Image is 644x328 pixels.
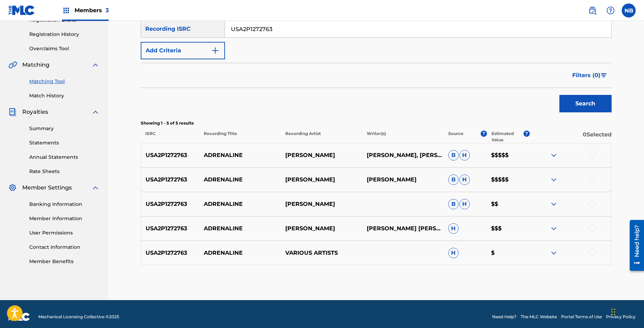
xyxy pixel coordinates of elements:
div: Help [604,3,618,17]
a: User Permissions [29,229,100,237]
a: Member Information [29,215,100,222]
div: Drag [611,301,615,322]
p: $$$$$ [487,151,530,159]
span: H [459,150,470,161]
span: H [448,223,459,234]
a: Annual Statements [29,154,100,161]
img: Royalties [8,108,17,116]
p: Estimated Value [491,131,523,143]
a: Match History [29,92,100,99]
p: [PERSON_NAME] [281,200,362,208]
p: [PERSON_NAME] [281,176,362,184]
p: ADRENALINE [199,176,281,184]
a: Public Search [585,3,599,17]
p: Source [448,131,464,143]
img: expand [550,249,558,257]
span: Mechanical Licensing Collective © 2025 [38,314,119,320]
span: ? [481,131,487,137]
img: help [606,6,615,15]
button: Filters (0) [568,67,612,84]
p: [PERSON_NAME] [281,224,362,233]
p: Recording Artist [281,131,362,143]
p: Writer(s) [362,131,444,143]
p: USA2P1272763 [141,151,200,159]
img: expand [91,61,100,69]
p: ADRENALINE [199,249,281,257]
a: Registration History [29,31,100,38]
p: USA2P1272763 [141,224,200,233]
p: ISRC [141,131,199,143]
span: 3 [106,7,109,14]
img: MLC Logo [8,5,35,15]
span: Matching [22,61,49,69]
span: B [448,150,459,161]
img: expand [550,224,558,233]
span: Member Settings [22,184,72,192]
a: Overclaims Tool [29,45,100,52]
img: 9d2ae6d4665cec9f34b9.svg [211,46,219,55]
img: filter [601,73,607,77]
p: $ [487,249,530,257]
p: ADRENALINE [199,224,281,233]
p: [PERSON_NAME] [281,151,362,159]
a: Banking Information [29,201,100,208]
iframe: Chat Widget [609,295,644,328]
p: VARIOUS ARTISTS [281,249,362,257]
p: ADRENALINE [199,151,281,159]
a: Need Help? [492,314,517,320]
span: B [448,174,459,185]
iframe: Resource Center [624,217,644,274]
p: $$$ [487,224,530,233]
p: Showing 1 - 5 of 5 results [141,120,612,126]
span: Members [75,6,109,14]
span: Filters ( 0 ) [572,71,600,80]
span: H [459,174,470,185]
p: [PERSON_NAME] [362,176,444,184]
p: $$ [487,200,530,208]
img: expand [550,200,558,208]
p: $$$$$ [487,176,530,184]
p: [PERSON_NAME], [PERSON_NAME] [362,151,444,159]
p: USA2P1272763 [141,200,200,208]
img: Member Settings [8,184,17,192]
img: expand [91,108,100,116]
a: Portal Terms of Use [561,314,602,320]
a: Statements [29,139,100,147]
img: Top Rightsholders [62,6,70,15]
a: Contact Information [29,244,100,251]
p: 0 Selected [530,131,611,143]
a: Member Benefits [29,258,100,265]
button: Search [559,95,612,112]
p: USA2P1272763 [141,249,200,257]
span: Royalties [22,108,48,116]
a: Privacy Policy [606,314,636,320]
a: Matching Tool [29,78,100,85]
span: ? [523,131,530,137]
a: The MLC Website [521,314,557,320]
button: Add Criteria [141,42,225,59]
span: H [459,199,470,209]
p: [PERSON_NAME] [PERSON_NAME] [362,224,444,233]
span: H [448,248,459,258]
img: expand [550,151,558,159]
img: search [588,6,597,15]
p: Recording Title [199,131,280,143]
span: B [448,199,459,209]
div: User Menu [622,3,636,17]
img: expand [550,176,558,184]
a: Summary [29,125,100,132]
a: Rate Sheets [29,168,100,175]
p: USA2P1272763 [141,176,200,184]
p: ADRENALINE [199,200,281,208]
img: Matching [8,61,17,69]
img: expand [91,184,100,192]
